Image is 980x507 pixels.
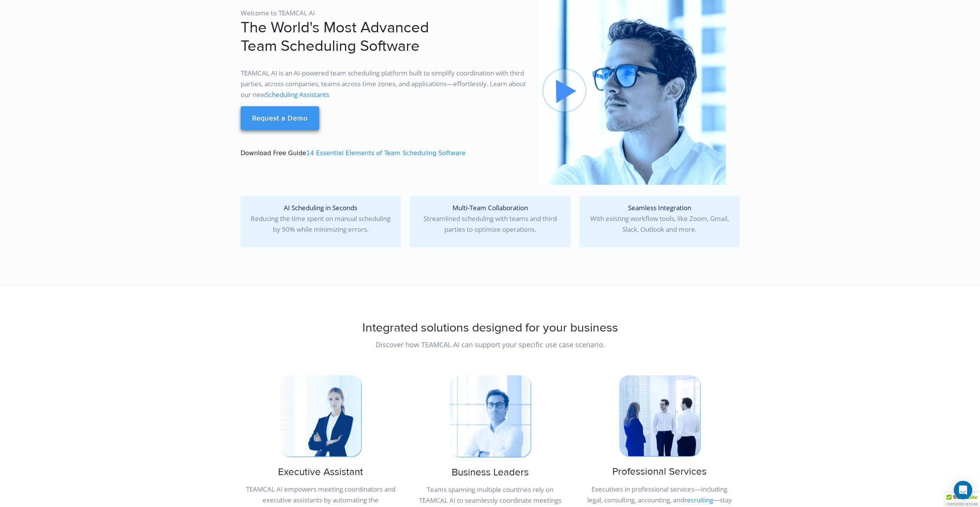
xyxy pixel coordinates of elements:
[628,203,691,212] span: Seamless Integration
[241,466,401,478] h3: Executive Assistant
[410,467,570,479] h3: Business Leaders
[586,202,734,235] p: With existing workflow tools, like Zoom, Gmail, Slack, Outlook and more.
[945,492,980,507] div: TrustedSite Certified
[241,8,528,18] p: Welcome to TEAMCAL AI
[280,375,361,456] img: pic
[954,481,972,499] div: Open Intercom Messenger
[580,466,740,478] h3: Professional Services
[619,375,700,456] img: pic
[241,106,319,130] a: Request a Demo
[241,339,740,350] p: Discover how TEAMCAL AI can support your specific use case scenario.
[265,90,329,99] a: Scheduling Assistants
[306,149,466,157] a: 14 Essential Elements of Team Scheduling Software
[416,202,564,235] p: Streamlined scheduling with teams and third parties to optimize operations.
[452,203,528,212] span: Multi-Team Collaboration
[247,202,395,235] p: Reducing the time spent on manual scheduling by 90% while minimizing errors.
[241,18,528,55] h1: The World's Most Advanced Team Scheduling Software
[241,68,528,100] p: TEAMCAL AI is an AI-powered team scheduling platform built to simplify coordination with third pa...
[450,375,531,457] img: pic
[684,495,713,504] a: recruiting
[284,203,357,212] span: AI Scheduling in Seconds
[241,321,740,335] h2: Integrated solutions designed for your business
